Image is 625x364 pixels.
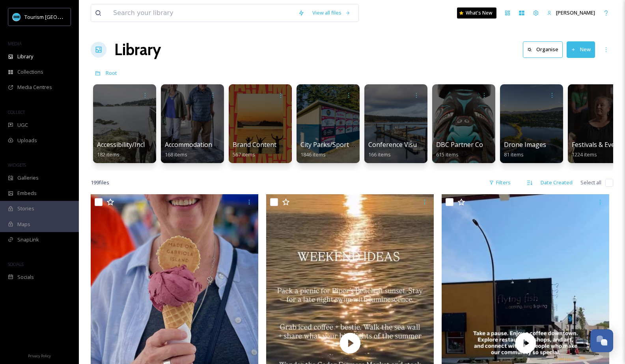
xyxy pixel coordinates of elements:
[8,41,22,46] span: MEDIA
[17,205,34,212] span: Stories
[368,141,425,158] a: Conference Visuals166 items
[590,329,613,352] button: Open Chat
[567,41,595,58] button: New
[17,221,30,228] span: Maps
[17,273,34,281] span: Socials
[556,9,595,16] span: [PERSON_NAME]
[17,53,33,60] span: Library
[457,7,496,19] a: What's New
[504,141,546,158] a: Drone Images81 items
[572,141,624,158] a: Festivals & Events1224 items
[17,121,28,129] span: UGC
[537,175,576,190] div: Date Created
[308,5,354,20] a: View all files
[13,13,21,21] img: tourism_nanaimo_logo.jpeg
[368,140,425,149] span: Conference Visuals
[17,84,52,91] span: Media Centres
[17,137,37,144] span: Uploads
[300,140,372,149] span: City Parks/Sport Images
[91,179,109,186] span: 199 file s
[436,140,502,149] span: DBC Partner Contrent
[28,353,51,358] span: Privacy Policy
[233,141,276,158] a: Brand Content567 items
[504,151,524,158] span: 81 items
[572,151,597,158] span: 1224 items
[17,189,37,197] span: Embeds
[233,140,276,149] span: Brand Content
[543,5,599,20] a: [PERSON_NAME]
[97,151,119,158] span: 182 items
[28,351,51,360] a: Privacy Policy
[114,38,161,61] a: Library
[8,109,25,115] span: COLLECT
[485,175,515,190] div: Filters
[523,41,567,58] a: Organise
[8,162,26,168] span: WIDGETS
[97,140,164,149] span: Accessibility/Inclusivity
[300,141,372,158] a: City Parks/Sport Images1846 items
[436,141,502,158] a: DBC Partner Contrent615 items
[106,68,117,78] a: Root
[106,69,117,76] span: Root
[165,151,187,158] span: 168 items
[17,68,43,76] span: Collections
[523,41,563,58] button: Organise
[97,141,164,158] a: Accessibility/Inclusivity182 items
[165,141,235,158] a: Accommodations by Biz168 items
[8,261,24,267] span: SOCIALS
[233,151,255,158] span: 567 items
[17,174,39,182] span: Galleries
[300,151,326,158] span: 1846 items
[580,179,601,186] span: Select all
[109,4,294,22] input: Search your library
[24,13,95,20] span: Tourism [GEOGRAPHIC_DATA]
[17,236,39,243] span: SnapLink
[436,151,459,158] span: 615 items
[504,140,546,149] span: Drone Images
[572,140,624,149] span: Festivals & Events
[368,151,391,158] span: 166 items
[165,140,235,149] span: Accommodations by Biz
